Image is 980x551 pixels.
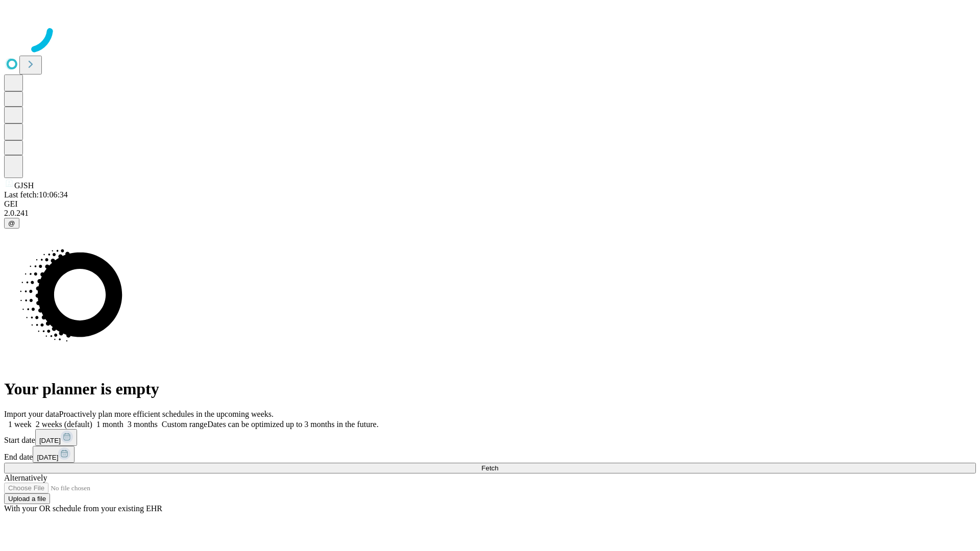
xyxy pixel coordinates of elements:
[4,209,976,218] div: 2.0.241
[4,190,68,199] span: Last fetch: 10:06:34
[4,380,976,398] h1: Your planner is empty
[4,463,976,473] button: Fetch
[4,410,59,418] span: Import your data
[8,420,32,429] span: 1 week
[14,181,34,190] span: GJSH
[8,219,15,227] span: @
[128,420,158,429] span: 3 months
[4,446,976,463] div: End date
[4,504,162,513] span: With your OR schedule from your existing EHR
[39,437,61,444] span: [DATE]
[35,429,77,446] button: [DATE]
[37,454,58,461] span: [DATE]
[207,420,378,429] span: Dates can be optimized up to 3 months in the future.
[59,410,274,418] span: Proactively plan more efficient schedules in the upcoming weeks.
[4,218,19,229] button: @
[481,464,498,472] span: Fetch
[4,473,47,482] span: Alternatively
[96,420,124,429] span: 1 month
[33,446,75,463] button: [DATE]
[4,493,50,504] button: Upload a file
[162,420,207,429] span: Custom range
[4,429,976,446] div: Start date
[36,420,92,429] span: 2 weeks (default)
[4,199,976,209] div: GEI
